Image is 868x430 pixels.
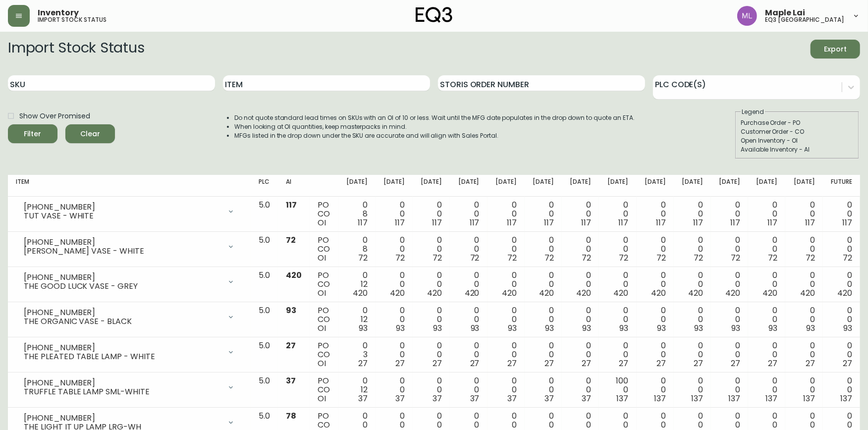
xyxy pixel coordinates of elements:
span: 137 [766,393,778,404]
th: [DATE] [674,175,711,197]
div: 0 0 [607,271,628,298]
span: 117 [470,217,480,228]
th: [DATE] [599,175,636,197]
span: 117 [730,217,740,228]
span: 420 [800,287,815,299]
span: 137 [728,393,740,404]
div: 0 0 [682,236,703,263]
legend: Legend [741,107,765,116]
span: 37 [507,393,517,404]
th: [DATE] [525,175,562,197]
div: 0 0 [831,271,852,298]
div: 0 0 [421,376,442,403]
span: 37 [286,375,296,386]
span: 93 [806,322,815,334]
span: 93 [620,322,629,334]
span: 72 [694,252,703,264]
div: [PERSON_NAME] VASE - WHITE [24,247,221,256]
span: 93 [433,322,442,334]
span: 27 [582,358,591,369]
span: 27 [806,358,815,369]
div: 0 0 [682,376,703,403]
div: 0 0 [570,236,591,263]
div: 0 0 [421,271,442,298]
div: 0 0 [793,376,814,403]
span: 93 [359,322,368,334]
span: 27 [731,358,740,369]
div: 0 0 [831,201,852,227]
div: 0 0 [607,236,628,263]
span: 117 [432,217,442,228]
span: 117 [581,217,591,228]
span: 117 [768,217,778,228]
div: PO CO [318,201,330,227]
span: 27 [619,358,629,369]
div: 0 0 [756,271,777,298]
div: 0 0 [793,201,814,227]
span: 137 [617,393,629,404]
span: 117 [656,217,666,228]
th: [DATE] [450,175,487,197]
span: 27 [768,358,778,369]
div: 0 0 [831,376,852,403]
span: 72 [582,252,591,264]
img: logo [416,7,452,23]
div: 0 0 [421,236,442,263]
div: 0 0 [570,201,591,227]
li: MFGs listed in the drop down under the SKU are accurate and will align with Sales Portal. [234,131,635,140]
span: OI [318,358,326,369]
div: Available Inventory - AI [741,145,854,154]
div: 0 0 [607,201,628,227]
div: 0 0 [793,306,814,333]
span: 72 [433,252,442,264]
div: 0 0 [570,271,591,298]
div: 0 0 [719,271,740,298]
span: 72 [656,252,666,264]
div: 0 0 [645,306,666,333]
img: 61e28cffcf8cc9f4e300d877dd684943 [737,6,757,26]
div: 0 0 [533,306,554,333]
th: [DATE] [748,175,785,197]
span: 137 [654,393,666,404]
div: 0 0 [831,341,852,368]
span: 117 [544,217,554,228]
th: [DATE] [637,175,674,197]
div: 0 0 [458,201,479,227]
div: 0 12 [346,306,368,333]
div: 0 0 [533,201,554,227]
span: 72 [619,252,629,264]
span: 117 [693,217,703,228]
span: 72 [470,252,480,264]
div: 0 0 [421,306,442,333]
div: TRUFFLE TABLE LAMP SML-WHITE [24,387,221,396]
div: 0 0 [607,306,628,333]
li: Do not quote standard lead times on SKUs with an OI of 10 or less. Wait until the MFG date popula... [234,113,635,122]
span: 93 [731,322,740,334]
span: 420 [390,287,405,299]
div: 0 12 [346,271,368,298]
span: 93 [471,322,480,334]
div: 0 0 [719,306,740,333]
div: [PHONE_NUMBER] [24,203,221,212]
span: Show Over Promised [19,111,90,121]
div: [PHONE_NUMBER] [24,273,221,282]
span: 137 [691,393,703,404]
span: 27 [433,358,442,369]
span: 117 [286,199,297,211]
div: 0 0 [756,306,777,333]
th: [DATE] [488,175,525,197]
span: 72 [731,252,740,264]
h5: import stock status [38,17,107,23]
span: 72 [843,252,852,264]
span: Export [818,43,852,55]
span: 117 [507,217,517,228]
div: 0 0 [645,236,666,263]
th: [DATE] [562,175,599,197]
div: 0 0 [495,306,517,333]
div: 0 0 [645,271,666,298]
div: PO CO [318,236,330,263]
span: 420 [725,287,740,299]
span: 420 [427,287,442,299]
div: TUT VASE - WHITE [24,212,221,220]
span: 72 [507,252,517,264]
